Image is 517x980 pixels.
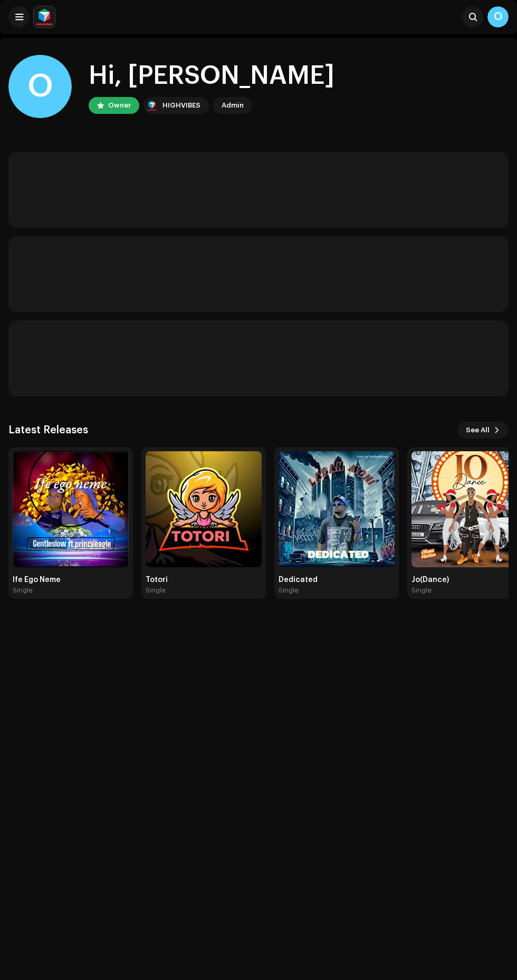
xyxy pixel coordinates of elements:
[13,451,129,567] img: 113edfbf-ec6b-488e-ac56-c7aa01185544
[457,422,509,439] button: See All
[13,586,33,595] div: Single
[8,55,72,118] div: O
[222,99,244,112] div: Admin
[487,6,509,27] div: O
[108,99,131,112] div: Owner
[411,586,432,595] div: Single
[466,420,490,441] span: See All
[34,6,55,27] img: feab3aad-9b62-475c-8caf-26f15a9573ee
[279,576,395,584] div: Dedicated
[279,586,299,595] div: Single
[146,576,262,584] div: Totori
[162,99,200,112] div: HIGHVIBES
[279,451,395,567] img: 54e93942-a694-4bd3-b5e2-2aeb9315748a
[146,451,262,567] img: 6f4c6044-5f2f-4ae1-ac6f-0be2d1d8d1b5
[13,576,129,584] div: Ife Ego Neme
[89,59,334,93] div: Hi, [PERSON_NAME]
[146,99,158,112] img: feab3aad-9b62-475c-8caf-26f15a9573ee
[8,422,88,439] h3: Latest Releases
[146,586,166,595] div: Single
